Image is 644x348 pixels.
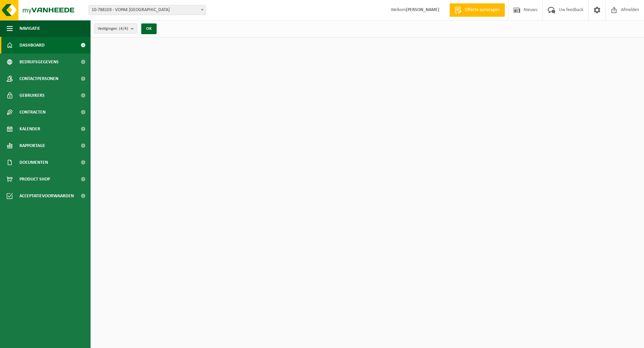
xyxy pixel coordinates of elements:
[19,70,58,87] span: Contactpersonen
[19,20,40,37] span: Navigatie
[406,7,439,12] strong: [PERSON_NAME]
[98,24,128,34] span: Vestigingen
[89,5,206,15] span: 10-788103 - VOPAK BELGIUM
[19,188,74,204] span: Acceptatievoorwaarden
[119,26,128,31] count: (4/4)
[19,54,59,70] span: Bedrijfsgegevens
[89,5,206,15] span: 10-788103 - VOPAK BELGIUM
[94,23,137,33] button: Vestigingen(4/4)
[19,87,45,104] span: Gebruikers
[19,104,46,121] span: Contracten
[449,3,505,17] a: Offerte aanvragen
[19,171,50,188] span: Product Shop
[19,154,48,171] span: Documenten
[19,121,40,137] span: Kalender
[141,23,157,34] button: OK
[463,7,501,13] span: Offerte aanvragen
[19,37,45,54] span: Dashboard
[19,137,45,154] span: Rapportage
